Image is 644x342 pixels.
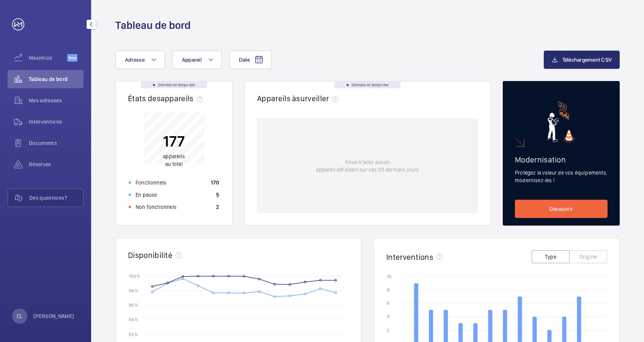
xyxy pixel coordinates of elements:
button: Appareil [172,51,222,69]
p: au total [163,153,185,168]
h1: Tableau de bord [115,18,191,32]
text: 98 % [129,288,138,293]
span: surveiller [296,94,341,103]
button: Téléchargement CSV [544,51,620,69]
h2: Appareils à [257,94,341,103]
p: CL [17,312,22,320]
span: Interventions [29,118,84,126]
button: Type [532,250,570,263]
span: Documents [29,139,84,147]
text: 4 [387,314,390,319]
h2: Disponibilité [128,250,172,260]
p: 170 [211,179,219,186]
span: Des questions? [29,194,83,202]
button: Adresse [115,51,165,69]
p: En pause [136,191,157,199]
span: Réserves [29,161,84,168]
p: 5 [216,191,219,199]
div: Données en temps réel [335,81,401,88]
h2: Modernisation [515,155,608,164]
text: 92 % [129,331,138,337]
p: Fonctionnels [136,179,166,186]
span: Téléchargement CSV [562,57,612,63]
p: Non fonctionnels [136,203,177,211]
p: [PERSON_NAME] [33,312,74,320]
p: 177 [163,132,185,151]
button: Origine [569,250,607,263]
span: Mes adresses [29,97,84,104]
span: Beta [67,54,77,62]
span: appareils [161,94,206,103]
text: 100 % [129,273,140,278]
button: Date [229,51,271,69]
span: appareils [163,153,185,159]
text: 96 % [129,302,138,308]
p: Vous n'avez aucun appareil défaillant sur ces 30 derniers jours [316,158,419,173]
h2: Interventions [386,252,433,262]
img: marketing-card.svg [548,101,575,143]
span: Maximize [29,54,67,62]
span: Adresse [125,57,145,63]
h2: États des [128,94,206,103]
p: 2 [216,203,219,211]
div: Données en temps réel [141,81,207,88]
text: 10 [387,274,391,279]
text: 94 % [129,317,138,322]
text: 8 [387,287,390,293]
span: Tableau de bord [29,75,84,83]
p: Protégez la valeur de vos équipements, modernisez-les ! [515,169,608,184]
text: 2 [387,328,389,333]
span: Appareil [182,57,202,63]
span: Date [239,57,250,63]
text: 6 [387,301,390,306]
a: Découvrir [515,200,608,218]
